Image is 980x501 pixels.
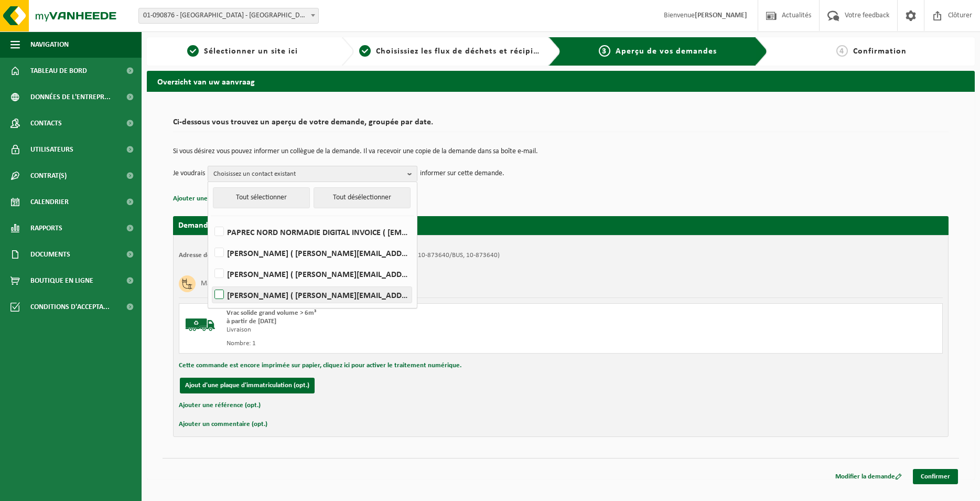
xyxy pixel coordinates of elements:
[179,399,261,412] button: Ajouter une référence (opt.)
[139,8,318,23] span: 01-090876 - PAPREC NORD NORMANDIE - LA COURNEUVE
[212,287,412,303] label: [PERSON_NAME] ( [PERSON_NAME][EMAIL_ADDRESS][DOMAIN_NAME] )
[836,45,848,57] span: 4
[913,469,958,484] a: Confirmer
[30,110,62,136] span: Contacts
[173,148,949,155] p: Si vous désirez vous pouvez informer un collègue de la demande. Il va recevoir une copie de la de...
[376,47,551,56] span: Choisissiez les flux de déchets et récipients
[173,118,949,132] h2: Ci-dessous vous trouvez un aperçu de votre demande, groupée par date.
[201,275,383,292] h3: Matières synthétiques mélangées (non-recyclable), PVC exclus
[30,136,73,163] span: Utilisateurs
[30,294,110,320] span: Conditions d'accepta...
[185,309,216,340] img: BL-SO-LV.png
[827,469,910,484] a: Modifier la demande
[187,45,199,57] span: 1
[30,189,69,215] span: Calendrier
[359,45,371,57] span: 2
[138,8,319,24] span: 01-090876 - PAPREC NORD NORMANDIE - LA COURNEUVE
[853,47,907,56] span: Confirmation
[227,339,603,348] div: Nombre: 1
[213,166,403,182] span: Choisissez un contact existant
[152,45,333,58] a: 1Sélectionner un site ici
[30,268,93,294] span: Boutique en ligne
[212,245,412,261] label: [PERSON_NAME] ( [PERSON_NAME][EMAIL_ADDRESS][DOMAIN_NAME] )
[359,45,540,58] a: 2Choisissiez les flux de déchets et récipients
[179,252,245,259] strong: Adresse de placement:
[179,418,267,431] button: Ajouter un commentaire (opt.)
[208,166,417,182] button: Choisissez un contact existant
[30,241,70,268] span: Documents
[30,163,67,189] span: Contrat(s)
[30,84,111,110] span: Données de l'entrepr...
[30,215,62,241] span: Rapports
[173,166,205,182] p: Je voudrais
[179,359,461,372] button: Cette commande est encore imprimée sur papier, cliquez ici pour activer le traitement numérique.
[30,58,87,84] span: Tableau de bord
[616,47,717,56] span: Aperçu de vos demandes
[227,326,603,334] div: Livraison
[314,187,411,208] button: Tout désélectionner
[227,318,276,325] strong: à partir de [DATE]
[227,310,316,316] span: Vrac solide grand volume > 6m³
[30,31,69,58] span: Navigation
[212,266,412,282] label: [PERSON_NAME] ( [PERSON_NAME][EMAIL_ADDRESS][DOMAIN_NAME] )
[213,187,310,208] button: Tout sélectionner
[173,192,255,206] button: Ajouter une référence (opt.)
[147,71,975,91] h2: Overzicht van uw aanvraag
[180,378,315,393] button: Ajout d'une plaque d'immatriculation (opt.)
[695,12,747,19] strong: [PERSON_NAME]
[178,221,257,230] strong: Demande pour [DATE]
[212,224,412,240] label: PAPREC NORD NORMADIE DIGITAL INVOICE ( [EMAIL_ADDRESS][DOMAIN_NAME] )
[420,166,504,182] p: informer sur cette demande.
[204,47,298,56] span: Sélectionner un site ici
[599,45,610,57] span: 3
